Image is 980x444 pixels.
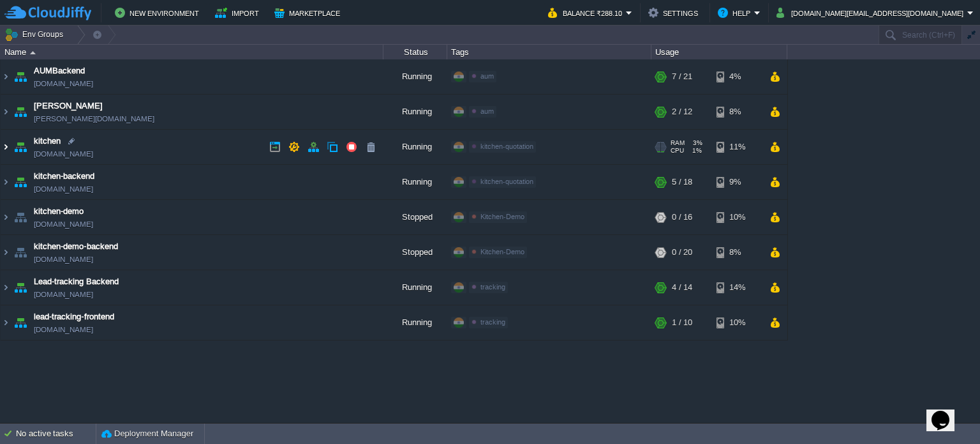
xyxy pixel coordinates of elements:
span: kitchen-quotation [480,142,533,150]
div: Running [383,95,447,129]
img: AMDAwAAAACH5BAEAAAAALAAAAAABAAEAAAICRAEAOw== [11,270,29,305]
img: AMDAwAAAACH5BAEAAAAALAAAAAABAAEAAAICRAEAOw== [11,95,29,129]
a: lead-tracking-frontend [34,310,114,323]
div: Running [383,165,447,199]
img: AMDAwAAAACH5BAEAAAAALAAAAAABAAEAAAICRAEAOw== [11,235,29,270]
a: [DOMAIN_NAME] [34,288,93,301]
a: [DOMAIN_NAME] [34,253,93,266]
img: AMDAwAAAACH5BAEAAAAALAAAAAABAAEAAAICRAEAOw== [1,130,11,164]
iframe: chat widget [926,393,967,431]
div: 5 / 18 [672,165,692,199]
img: AMDAwAAAACH5BAEAAAAALAAAAAABAAEAAAICRAEAOw== [11,130,29,164]
div: 14% [716,270,758,305]
a: [DOMAIN_NAME] [34,183,93,195]
div: 11% [716,130,758,164]
span: 3% [690,139,702,147]
span: Kitchen-Demo [480,248,524,256]
a: Lead-tracking Backend [34,275,119,288]
img: AMDAwAAAACH5BAEAAAAALAAAAAABAAEAAAICRAEAOw== [11,59,29,94]
div: Running [383,59,447,94]
button: Help [718,5,754,20]
div: Running [383,270,447,305]
span: aum [480,72,494,80]
div: Running [383,130,447,164]
button: Settings [648,5,702,20]
button: [DOMAIN_NAME][EMAIL_ADDRESS][DOMAIN_NAME] [776,5,967,20]
div: 8% [716,235,758,270]
span: RAM [671,139,685,147]
button: Deployment Manager [101,427,193,440]
a: kitchen [34,135,61,148]
div: Stopped [383,235,447,270]
div: 4% [716,59,758,94]
img: AMDAwAAAACH5BAEAAAAALAAAAAABAAEAAAICRAEAOw== [1,95,11,129]
a: [DOMAIN_NAME] [34,148,93,160]
span: kitchen-quotation [480,178,533,185]
div: Stopped [383,200,447,234]
a: kitchen-demo [34,205,84,218]
span: 1% [689,147,702,155]
a: AUMBackend [34,65,85,77]
img: AMDAwAAAACH5BAEAAAAALAAAAAABAAEAAAICRAEAOw== [1,270,11,305]
img: AMDAwAAAACH5BAEAAAAALAAAAAABAAEAAAICRAEAOw== [1,59,11,94]
span: tracking [480,283,505,291]
span: aum [480,107,494,115]
div: No active tasks [16,424,96,444]
div: 7 / 21 [672,59,692,94]
div: Tags [448,45,651,59]
img: AMDAwAAAACH5BAEAAAAALAAAAAABAAEAAAICRAEAOw== [11,200,29,234]
img: AMDAwAAAACH5BAEAAAAALAAAAAABAAEAAAICRAEAOw== [1,305,11,340]
div: 10% [716,200,758,234]
div: Running [383,305,447,340]
a: [DOMAIN_NAME] [34,77,93,90]
a: [PERSON_NAME] [34,100,103,112]
span: tracking [480,318,505,326]
div: Name [1,45,383,59]
div: 10% [716,305,758,340]
a: kitchen-demo-backend [34,240,118,253]
span: CPU [671,147,684,155]
img: AMDAwAAAACH5BAEAAAAALAAAAAABAAEAAAICRAEAOw== [1,165,11,199]
a: [PERSON_NAME][DOMAIN_NAME] [34,112,154,125]
div: 9% [716,165,758,199]
div: 0 / 16 [672,200,692,234]
img: AMDAwAAAACH5BAEAAAAALAAAAAABAAEAAAICRAEAOw== [11,305,29,340]
img: AMDAwAAAACH5BAEAAAAALAAAAAABAAEAAAICRAEAOw== [1,200,11,234]
button: New Environment [115,5,203,20]
div: 1 / 10 [672,305,692,340]
img: AMDAwAAAACH5BAEAAAAALAAAAAABAAEAAAICRAEAOw== [11,165,29,199]
a: [DOMAIN_NAME] [34,218,93,231]
button: Balance ₹288.10 [548,5,626,20]
img: AMDAwAAAACH5BAEAAAAALAAAAAABAAEAAAICRAEAOw== [30,51,36,54]
a: [DOMAIN_NAME] [34,323,93,336]
span: Kitchen-Demo [480,213,524,220]
div: Status [384,45,447,59]
img: CloudJiffy [4,5,91,21]
div: 4 / 14 [672,270,692,305]
div: 8% [716,95,758,129]
button: Marketplace [274,5,344,20]
button: Import [215,5,263,20]
div: 2 / 12 [672,95,692,129]
div: 0 / 20 [672,235,692,270]
a: kitchen-backend [34,170,94,183]
button: Env Groups [4,26,68,43]
div: Usage [652,45,787,59]
img: AMDAwAAAACH5BAEAAAAALAAAAAABAAEAAAICRAEAOw== [1,235,11,270]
